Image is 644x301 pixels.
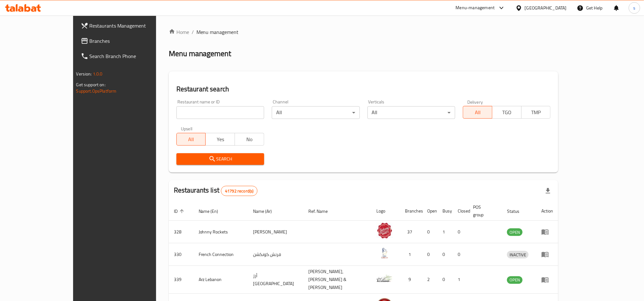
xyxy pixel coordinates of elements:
a: Search Branch Phone [76,49,181,64]
li: / [192,28,194,36]
img: French Connection [377,245,393,261]
span: Name (Ar) [253,207,280,215]
td: أرز [GEOGRAPHIC_DATA] [248,266,303,294]
td: 0 [438,243,453,266]
div: [GEOGRAPHIC_DATA] [525,4,567,11]
span: Get support on: [76,81,106,89]
span: All [179,135,203,144]
a: Support.OpsPlatform [76,87,117,95]
span: OPEN [507,276,523,284]
td: 9 [400,266,422,294]
td: 328 [169,221,194,243]
td: Johnny Rockets [194,221,248,243]
th: Open [422,201,438,221]
span: Yes [208,135,232,144]
label: Upsell [181,127,193,131]
img: Johnny Rockets [377,223,393,239]
div: Export file [540,183,556,199]
span: 41792 record(s) [221,188,257,194]
div: Menu-management [456,4,495,12]
label: Delivery [467,100,483,104]
button: TGO [492,106,522,119]
button: Search [176,153,264,165]
td: Arz Lebanon [194,266,248,294]
div: All [367,106,455,119]
img: Arz Lebanon [377,271,393,286]
th: Busy [438,201,453,221]
th: Closed [453,201,468,221]
a: Restaurants Management [76,18,181,33]
span: 1.0.0 [93,70,103,78]
th: Logo [372,201,400,221]
div: OPEN [507,276,523,284]
td: 330 [169,243,194,266]
span: No [237,135,262,144]
td: [PERSON_NAME],[PERSON_NAME] & [PERSON_NAME] [303,266,372,294]
td: 1 [438,221,453,243]
th: Branches [400,201,422,221]
span: Menu management [196,28,239,36]
span: Name (En) [199,207,227,215]
td: 0 [422,243,438,266]
span: Branches [90,37,175,45]
div: Menu [541,228,553,236]
span: INACTIVE [507,251,529,258]
td: 0 [453,221,468,243]
button: Yes [205,133,235,146]
button: All [463,106,492,119]
div: All [272,106,360,119]
td: 0 [453,243,468,266]
td: French Connection [194,243,248,266]
td: 2 [422,266,438,294]
td: [PERSON_NAME] [248,221,303,243]
span: Version: [76,70,92,78]
a: Branches [76,33,181,49]
th: Action [536,201,558,221]
span: POS group [473,203,495,219]
span: All [466,108,490,117]
td: 339 [169,266,194,294]
span: TGO [495,108,519,117]
td: 0 [438,266,453,294]
div: Menu [541,276,553,284]
td: فرنش كونكشن [248,243,303,266]
input: Search for restaurant name or ID.. [176,106,264,119]
h2: Menu management [169,49,231,59]
span: s [633,4,635,11]
td: 37 [400,221,422,243]
button: TMP [521,106,551,119]
button: All [176,133,206,146]
div: Total records count [221,186,257,196]
td: 0 [422,221,438,243]
h2: Restaurants list [174,186,258,196]
span: ID [174,207,186,215]
span: Search Branch Phone [90,52,175,60]
nav: breadcrumb [169,28,558,36]
span: OPEN [507,229,523,236]
h2: Restaurant search [176,84,551,94]
td: 1 [400,243,422,266]
td: 1 [453,266,468,294]
button: No [235,133,264,146]
div: Menu [541,251,553,258]
span: Status [507,207,528,215]
span: TMP [524,108,548,117]
span: Search [182,155,259,163]
span: Ref. Name [308,207,336,215]
span: Restaurants Management [90,22,175,29]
